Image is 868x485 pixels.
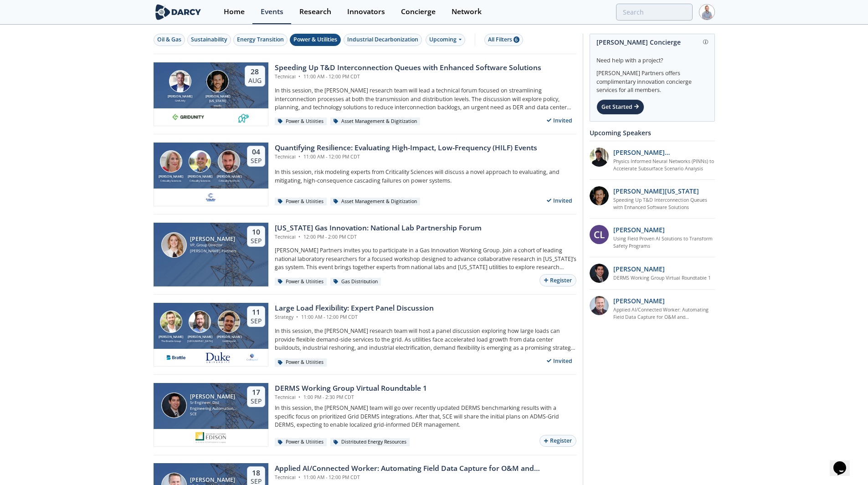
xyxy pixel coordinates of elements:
[590,125,715,141] div: Upcoming Speakers
[190,393,239,400] div: [PERSON_NAME]
[275,278,327,286] div: Power & Utilities
[543,115,576,126] div: Invited
[251,397,262,405] div: Sep
[190,248,236,254] div: [PERSON_NAME] Partners
[154,383,576,447] a: Steven Robles [PERSON_NAME] Sr Engineer, Dist Engineering Automation Software SCE 17 Sep DERMS Wo...
[539,435,576,447] button: Register
[166,94,194,99] div: [PERSON_NAME]
[189,311,211,333] img: Tyler Norris
[185,179,215,183] div: Criticality Sciences
[190,400,239,411] div: Sr Engineer, Dist Engineering Automation Software
[191,36,227,44] div: Sustainability
[488,36,519,44] div: All Filters
[275,303,434,314] div: Large Load Flexibility: Expert Panel Discussion
[204,104,232,107] div: envelio
[613,275,711,282] a: DERMS Working Group Virtual Roundtable 1
[426,34,465,46] div: Upcoming
[590,148,609,167] img: 20112e9a-1f67-404a-878c-a26f1c79f5da
[401,8,436,15] div: Concierge
[160,311,182,333] img: Ryan Hledik
[590,225,609,244] div: CL
[248,77,262,85] div: Aug
[157,179,186,183] div: Criticality Sciences
[590,264,609,283] img: 47e0ea7c-5f2f-49e4-bf12-0fca942f69fc
[613,148,715,157] p: [PERSON_NAME] [PERSON_NAME]
[330,438,410,446] div: Distributed Energy Resources
[166,99,194,102] div: GridUnity
[275,246,576,271] p: [PERSON_NAME] Partners invites you to participate in a Gas Innovation Working Group. Join a cohor...
[275,463,576,474] div: Applied AI/Connected Worker: Automating Field Data Capture for O&M and Construction
[157,335,186,340] div: [PERSON_NAME]
[613,296,665,306] p: [PERSON_NAME]
[295,314,300,320] span: •
[189,150,211,173] img: Ben Ruddell
[215,335,244,340] div: [PERSON_NAME]
[613,306,715,321] a: Applied AI/Connected Worker: Automating Field Data Capture for O&M and Construction
[251,148,262,157] div: 04
[514,36,519,43] span: 6
[215,174,244,179] div: [PERSON_NAME]
[251,317,262,325] div: Sep
[275,327,576,352] p: In this session, the [PERSON_NAME] research team will host a panel discussion exploring how large...
[613,264,665,274] p: [PERSON_NAME]
[185,335,215,340] div: [PERSON_NAME]
[237,36,284,44] div: Energy Transition
[187,34,231,46] button: Sustainability
[596,99,644,115] div: Get Started
[275,87,576,112] p: In this session, the [PERSON_NAME] research team will lead a technical forum focused on streamlin...
[251,308,262,317] div: 11
[613,197,715,211] a: Speeding Up T&D Interconnection Queues with Enhanced Software Solutions
[161,232,187,258] img: Lindsey Motlow
[590,186,609,205] img: 1b183925-147f-4a47-82c9-16eeeed5003c
[233,34,288,46] button: Energy Transition
[185,174,215,179] div: [PERSON_NAME]
[169,70,191,92] img: Brian Fitzsimons
[157,174,186,179] div: [PERSON_NAME]
[190,236,236,242] div: [PERSON_NAME]
[163,352,189,363] img: 1655224446716-descarga.png
[613,225,665,235] p: [PERSON_NAME]
[251,237,262,245] div: Sep
[699,4,715,20] img: Profile
[215,179,244,183] div: Criticality Sciences
[154,303,576,367] a: Ryan Hledik [PERSON_NAME] The Brattle Group Tyler Norris [PERSON_NAME] [GEOGRAPHIC_DATA] Nick Gua...
[275,358,327,367] div: Power & Utilities
[206,70,229,92] img: Luigi Montana
[224,8,245,15] div: Home
[251,228,262,237] div: 10
[218,311,240,333] img: Nick Guay
[275,383,427,394] div: DERMS Working Group Virtual Roundtable 1
[247,352,258,363] img: e8f39e9e-9f17-4b63-a8ed-a782f7c495e8
[275,314,434,321] div: Strategy 11:00 AM - 12:00 PM CDT
[275,223,482,234] div: [US_STATE] Gas Innovation: National Lab Partnership Forum
[613,235,715,250] a: Using Field Proven AI Solutions to Transform Safety Programs
[205,192,216,203] img: f59c13b7-8146-4c0f-b540-69d0cf6e4c34
[613,186,699,196] p: [PERSON_NAME][US_STATE]
[190,411,239,417] div: SCE
[248,67,262,77] div: 28
[190,477,235,483] div: [PERSON_NAME]
[297,153,302,160] span: •
[275,73,541,81] div: Technical 11:00 AM - 12:00 PM CDT
[275,143,537,153] div: Quantifying Resilience: Evaluating High-Impact, Low-Frequency (HILF) Events
[157,36,181,44] div: Oil & Gas
[204,94,232,104] div: [PERSON_NAME][US_STATE]
[205,352,230,363] img: 41db60a0-fe07-4137-8ca6-021fe481c7d5
[251,388,262,397] div: 17
[299,8,331,15] div: Research
[330,278,381,286] div: Gas Distribution
[590,296,609,315] img: 257d1208-f7de-4aa6-9675-f79dcebd2004
[154,4,203,20] img: logo-wide.svg
[157,339,186,343] div: The Brattle Group
[330,198,421,206] div: Asset Management & Digitization
[275,474,576,481] div: Technical 11:00 AM - 12:00 PM CDT
[347,36,418,44] div: Industrial Decarbonization
[190,242,236,248] div: VP, Group Director
[275,394,427,401] div: Technical 1:00 PM - 2:30 PM CDT
[154,34,185,46] button: Oil & Gas
[484,34,523,46] button: All Filters 6
[161,393,187,418] img: Steven Robles
[195,432,226,443] img: sce.com.png
[290,34,341,46] button: Power & Utilities
[703,40,708,45] img: information.svg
